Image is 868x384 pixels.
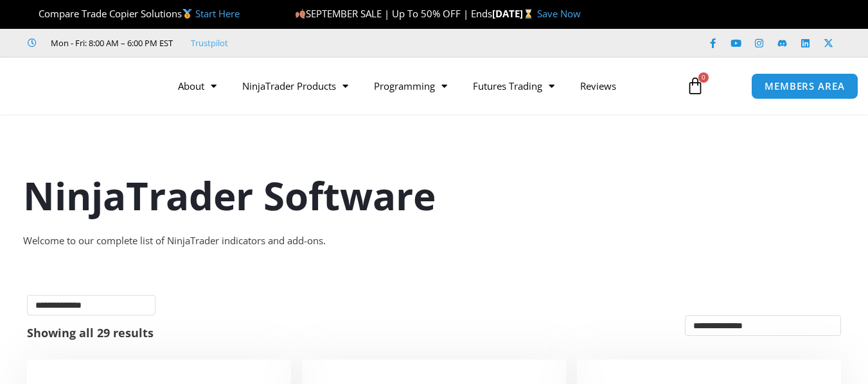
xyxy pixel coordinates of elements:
div: Welcome to our complete list of NinjaTrader indicators and add-ons. [23,232,846,250]
span: Compare Trade Copier Solutions [28,7,240,20]
span: 0 [698,72,709,83]
a: Futures Trading [460,71,567,101]
span: MEMBERS AREA [765,81,845,91]
a: NinjaTrader Products [229,71,361,101]
a: Trustpilot [191,35,228,51]
img: 🥇 [182,9,192,19]
h1: NinjaTrader Software [23,169,846,222]
a: Start Here [195,7,240,20]
select: Shop order [685,315,841,336]
nav: Menu [165,71,677,101]
img: ⌛ [524,9,533,19]
a: About [165,71,229,101]
span: Mon - Fri: 8:00 AM – 6:00 PM EST [48,35,173,51]
a: 0 [667,67,723,104]
a: Programming [361,71,460,101]
span: SEPTEMBER SALE | Up To 50% OFF | Ends [295,7,492,20]
img: LogoAI | Affordable Indicators – NinjaTrader [17,63,155,109]
a: Reviews [567,71,629,101]
a: Save Now [537,7,581,20]
img: 🏆 [28,9,38,19]
a: MEMBERS AREA [751,73,858,99]
p: Showing all 29 results [27,327,154,338]
img: 🍂 [296,9,305,19]
strong: [DATE] [492,7,536,20]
